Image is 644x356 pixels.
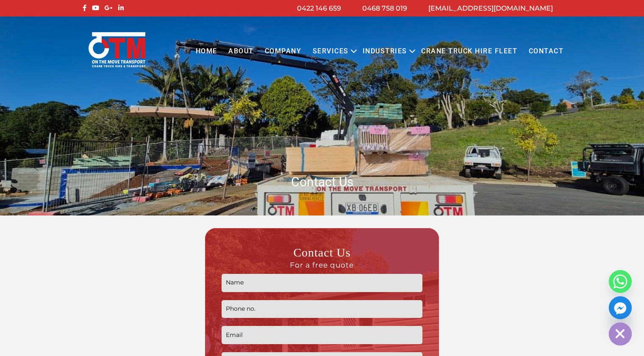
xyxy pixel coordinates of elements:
a: Facebook_Messenger [609,296,632,319]
input: Phone no. [222,300,422,318]
input: Name [222,274,422,292]
a: Industries [357,40,413,63]
a: Home [190,40,222,63]
span: For a free quote [222,260,422,270]
a: Crane Truck Hire Fleet [416,40,523,63]
a: [EMAIL_ADDRESS][DOMAIN_NAME] [428,4,553,12]
a: Whatsapp [609,270,632,293]
img: Otmtransport [87,31,147,68]
h3: Contact Us [222,245,422,270]
a: COMPANY [259,40,307,63]
a: About [223,40,259,63]
a: 0468 758 019 [362,4,407,12]
input: Email [222,326,422,344]
a: 0422 146 659 [297,4,341,12]
a: Services [307,40,354,63]
h1: Contact Us [80,174,563,190]
a: Contact [523,40,569,63]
